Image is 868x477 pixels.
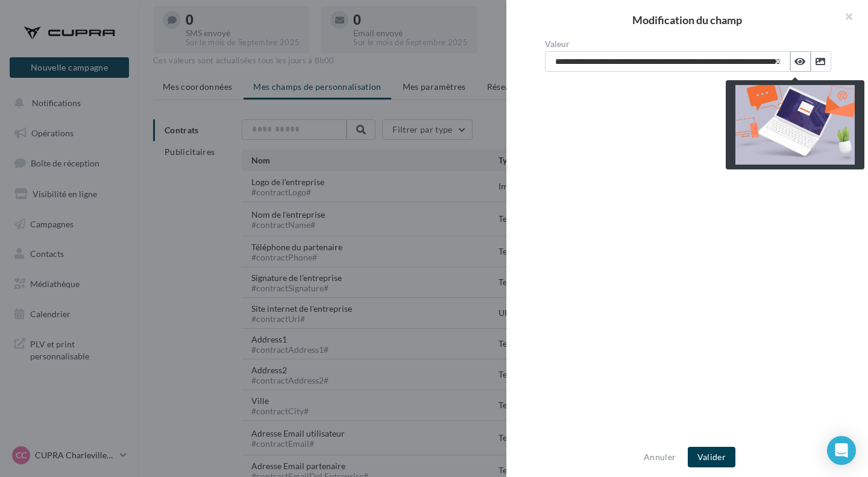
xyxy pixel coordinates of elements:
[827,436,856,465] div: Open Intercom Messenger
[688,447,735,467] button: Valider
[526,14,849,25] h2: Modification du champ
[639,450,681,464] button: Annuler
[545,40,839,48] label: Valeur
[735,85,855,165] img: op_personnalisee.jpg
